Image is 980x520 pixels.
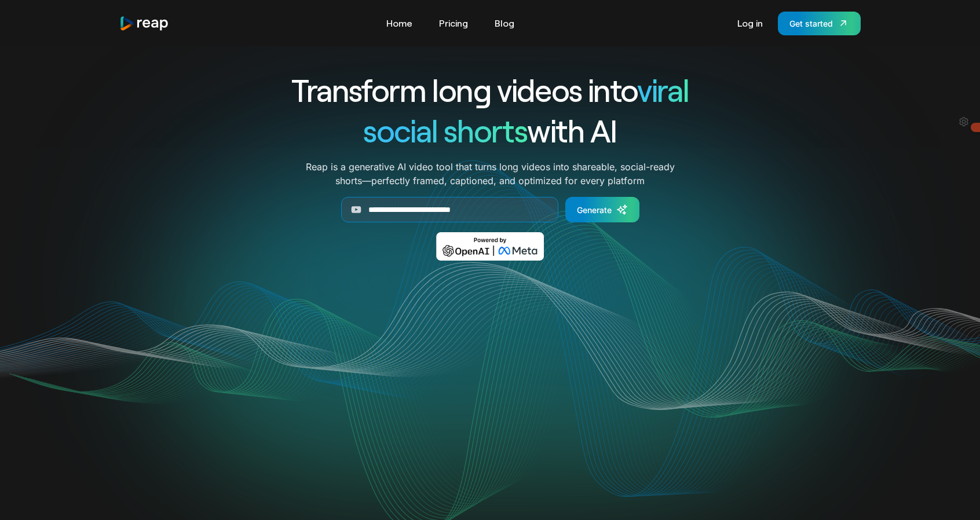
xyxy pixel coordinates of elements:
h1: with AI [249,110,731,151]
a: Blog [489,14,520,32]
a: Generate [565,197,639,222]
p: Reap is a generative AI video tool that turns long videos into shareable, social-ready shorts—per... [306,160,675,188]
img: Powered by OpenAI & Meta [436,232,544,261]
a: Log in [732,14,769,32]
a: home [119,16,169,31]
a: Get started [778,12,861,35]
img: reap logo [119,16,169,31]
video: Your browser does not support the video tag. [257,277,723,511]
span: viral [637,71,689,108]
span: social shorts [363,111,527,149]
a: Pricing [433,14,474,32]
h1: Transform long videos into [249,69,731,110]
form: Generate Form [249,197,731,222]
a: Home [381,14,418,32]
div: Get started [789,17,833,30]
div: Generate [577,204,612,216]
